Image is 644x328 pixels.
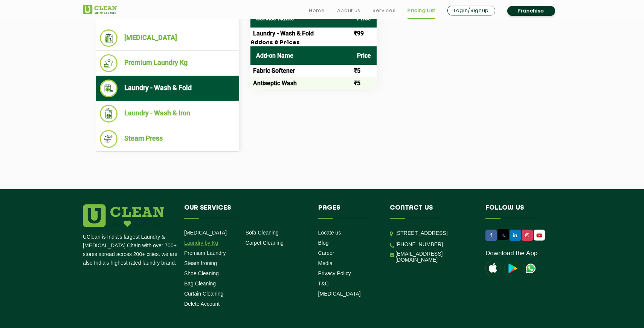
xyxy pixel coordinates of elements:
a: Carpet Cleaning [246,240,284,246]
a: Locate us [318,230,341,236]
a: Media [318,260,333,266]
a: Franchise [507,6,555,16]
a: [MEDICAL_DATA] [318,291,361,297]
a: T&C [318,280,329,287]
a: Login/Signup [447,6,495,15]
a: Download the App [485,250,537,257]
img: Laundry - Wash & Fold [100,80,118,97]
th: Price [351,46,377,65]
th: Add-on Name [250,46,351,65]
li: Laundry - Wash & Fold [100,80,235,97]
a: Laundry by Kg [184,240,218,246]
a: Home [309,6,325,15]
td: Laundry - Wash & Fold [250,28,351,40]
img: playstoreicon.png [504,261,519,276]
img: logo.png [83,204,164,227]
td: ₹99 [351,28,377,40]
a: Privacy Policy [318,270,351,276]
h4: Contact us [390,204,474,219]
td: Fabric Softener [250,65,351,77]
td: ₹5 [351,65,377,77]
img: UClean Laundry and Dry Cleaning [523,261,538,276]
a: Sofa Cleaning [246,230,279,236]
img: Dry Cleaning [100,29,118,47]
li: [MEDICAL_DATA] [100,29,235,47]
a: [PHONE_NUMBER] [395,241,443,247]
img: Laundry - Wash & Iron [100,105,118,123]
a: Bag Cleaning [184,280,216,287]
a: Career [318,250,334,256]
a: Steam Ironing [184,260,217,266]
img: Premium Laundry Kg [100,54,118,72]
td: ₹5 [351,77,377,89]
p: [STREET_ADDRESS] [395,229,474,238]
a: About us [337,6,360,15]
li: Steam Press [100,130,235,148]
a: Blog [318,240,329,246]
a: Services [372,6,395,15]
img: apple-icon.png [485,261,501,276]
a: Shoe Cleaning [184,270,219,276]
h4: Follow us [485,204,552,219]
a: Delete Account [184,301,220,307]
img: UClean Laundry and Dry Cleaning [83,5,117,14]
h4: Our Services [184,204,307,219]
td: Antiseptic Wash [250,77,351,89]
a: Pricing List [407,6,435,15]
a: Curtain Cleaning [184,291,223,297]
h4: Pages [318,204,379,219]
li: Laundry - Wash & Iron [100,105,235,123]
li: Premium Laundry Kg [100,54,235,72]
a: [EMAIL_ADDRESS][DOMAIN_NAME] [395,251,474,263]
img: UClean Laundry and Dry Cleaning [534,231,544,239]
h3: Addons & Prices [250,40,377,46]
img: Steam Press [100,130,118,148]
p: UClean is India's largest Laundry & [MEDICAL_DATA] Chain with over 700+ stores spread across 200+... [83,233,179,267]
a: [MEDICAL_DATA] [184,230,227,236]
a: Premium Laundry [184,250,226,256]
